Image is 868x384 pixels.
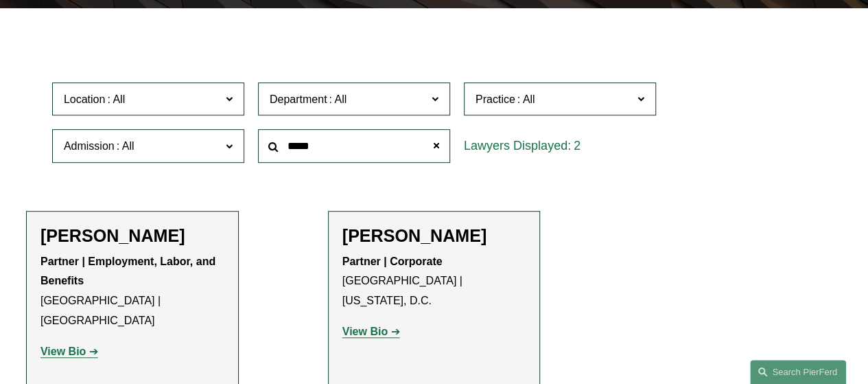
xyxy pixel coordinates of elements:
h2: [PERSON_NAME] [40,225,224,246]
a: View Bio [342,326,400,337]
strong: Partner | Employment, Labor, and Benefits [40,256,219,287]
p: [GEOGRAPHIC_DATA] | [US_STATE], D.C. [342,252,526,311]
p: [GEOGRAPHIC_DATA] | [GEOGRAPHIC_DATA] [40,252,224,331]
strong: View Bio [40,346,86,357]
span: Department [270,93,327,105]
strong: Partner | Corporate [342,256,443,267]
span: Admission [64,140,115,152]
h2: [PERSON_NAME] [342,225,526,246]
span: Location [64,93,106,105]
a: View Bio [40,346,98,357]
span: Practice [476,93,515,105]
strong: View Bio [342,326,388,337]
a: Search this site [750,360,846,384]
span: 2 [574,139,580,153]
